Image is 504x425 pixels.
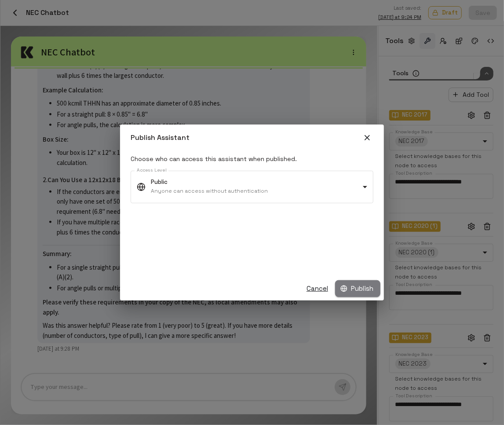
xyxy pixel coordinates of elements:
h6: Publish Assistant [131,132,190,143]
button: Publish [335,280,380,297]
span: Anyone can access without authentication [151,187,268,194]
p: Public [151,178,268,187]
button: Cancel [303,280,332,297]
label: Access Level [137,167,167,173]
p: Choose who can access this assistant when published. [131,154,373,164]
